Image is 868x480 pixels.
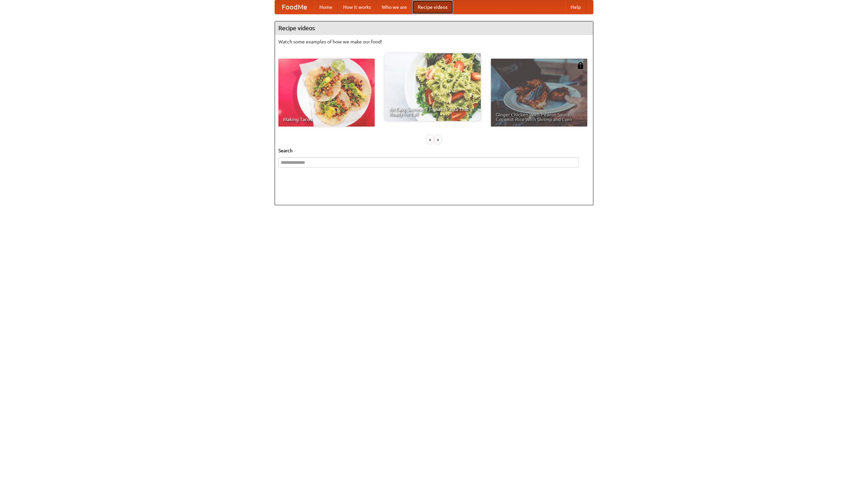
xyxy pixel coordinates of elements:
h4: Recipe videos [275,21,593,35]
a: Recipe videos [412,0,453,14]
h5: Search [278,147,590,154]
span: Making Tacos [283,117,370,122]
img: 483408.png [577,62,584,69]
a: Making Tacos [278,59,375,127]
div: « [427,135,433,144]
a: Home [314,0,338,14]
a: An Easy, Summery Tomato Pasta That's Ready for Fall [384,53,481,121]
span: An Easy, Summery Tomato Pasta That's Ready for Fall [389,107,476,116]
a: Help [565,0,586,14]
a: FoodMe [275,0,314,14]
a: Who we are [376,0,412,14]
p: Watch some examples of how we make our food! [278,38,590,45]
a: How it works [338,0,376,14]
div: » [435,135,441,144]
